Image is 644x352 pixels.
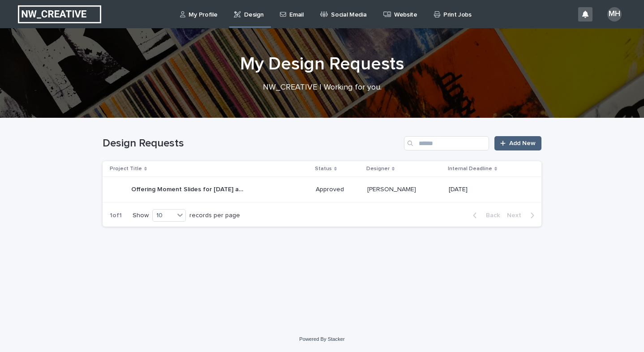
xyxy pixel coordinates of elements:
h1: Design Requests [103,137,400,150]
p: Project Title [110,164,142,174]
p: [PERSON_NAME] [367,184,418,193]
tr: Offering Moment Slides for [DATE] and [DATE]Offering Moment Slides for [DATE] and [DATE] Approved... [103,177,541,202]
p: Internal Deadline [448,164,492,174]
button: Back [466,211,503,219]
img: EUIbKjtiSNGbmbK7PdmN [18,5,101,23]
a: Add New [494,136,541,150]
h1: My Design Requests [103,53,541,75]
div: 10 [153,211,174,220]
span: Back [481,212,500,219]
input: Search [404,136,489,150]
p: NW_CREATIVE | Working for you. [143,83,501,93]
p: 1 of 1 [103,205,129,227]
div: MH [607,7,622,21]
p: Approved [316,186,360,193]
p: Designer [366,164,390,174]
span: Add New [509,140,536,146]
p: Offering Moment Slides for August 17th and 24th [131,184,245,193]
span: Next [507,212,527,219]
a: Powered By Stacker [299,336,344,342]
p: records per page [189,212,240,219]
p: [DATE] [449,186,528,193]
p: Show [133,212,149,219]
p: Status [315,164,332,174]
button: Next [503,211,541,219]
